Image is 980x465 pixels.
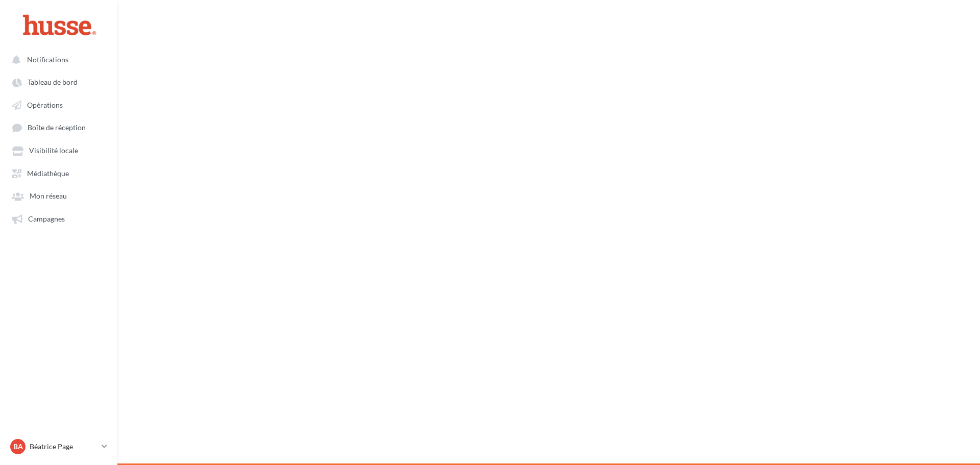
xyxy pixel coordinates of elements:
span: Opérations [27,101,63,109]
a: Ba Béatrice Page [8,437,109,456]
a: Boîte de réception [6,118,111,137]
span: Boîte de réception [28,124,86,132]
span: Mon réseau [30,192,67,201]
button: Notifications [6,50,107,68]
a: Visibilité locale [6,141,111,159]
span: Campagnes [28,214,65,223]
a: Tableau de bord [6,72,111,91]
span: Tableau de bord [28,78,78,87]
span: Notifications [27,55,68,64]
a: Campagnes [6,209,111,228]
span: Visibilité locale [29,146,78,155]
a: Opérations [6,95,111,114]
a: Médiathèque [6,164,111,182]
p: Béatrice Page [30,442,97,452]
span: Ba [13,442,23,452]
span: Médiathèque [27,169,69,178]
a: Mon réseau [6,186,111,205]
